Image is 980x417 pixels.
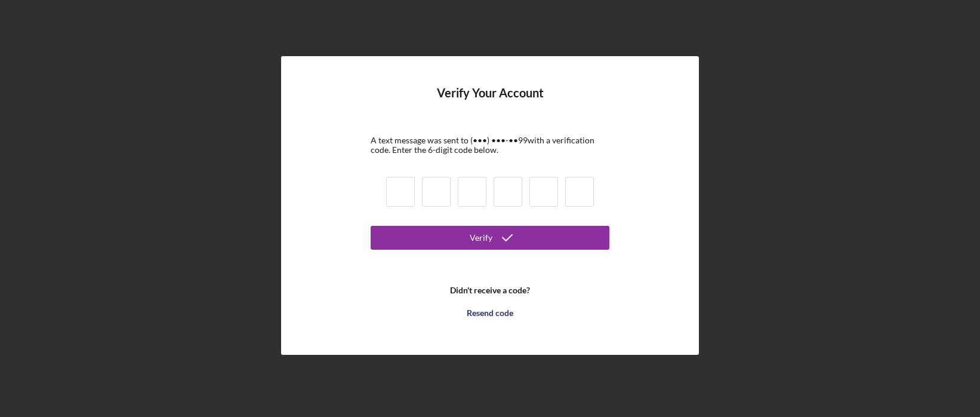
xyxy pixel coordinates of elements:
[467,301,513,325] div: Resend code
[437,86,544,118] h4: Verify Your Account
[470,226,492,250] div: Verify
[371,301,609,325] button: Resend code
[371,136,609,155] div: A text message was sent to (•••) •••-•• 99 with a verification code. Enter the 6-digit code below.
[450,286,530,295] b: Didn't receive a code?
[371,226,609,250] button: Verify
